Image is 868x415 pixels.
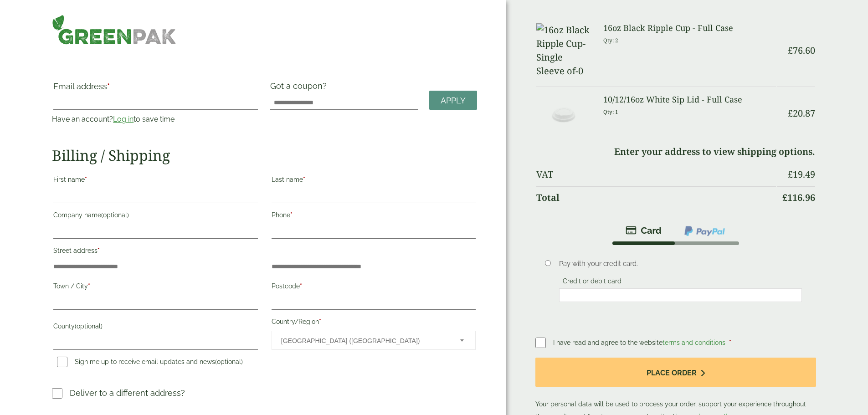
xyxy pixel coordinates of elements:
[270,81,330,95] label: Got a coupon?
[536,186,776,209] th: Total
[562,291,799,299] iframe: Secure payment input frame
[290,211,293,219] abbr: required
[53,82,257,95] label: Email address
[53,320,257,335] label: County
[603,23,776,33] h3: 16oz Black Ripple Cup - Full Case
[683,225,726,237] img: ppcp-gateway.png
[52,15,176,45] img: GreenPak Supplies
[52,147,477,164] h2: Billing / Shipping
[215,358,243,365] span: (optional)
[536,164,776,185] th: VAT
[75,323,103,330] span: (optional)
[57,357,67,367] input: Sign me up to receive email updates and news(optional)
[603,95,776,105] h3: 10/12/16oz White Sip Lid - Full Case
[88,282,90,290] abbr: required
[559,259,802,269] p: Pay with your credit card.
[536,141,815,163] td: Enter your address to view shipping options.
[52,114,259,125] p: Have an account? to save time
[788,168,815,180] bdi: 19.49
[603,37,618,44] small: Qty: 2
[782,191,815,204] bdi: 116.96
[788,44,815,56] bdi: 76.60
[559,277,625,287] label: Credit or debit card
[53,209,257,224] label: Company name
[101,211,129,219] span: (optional)
[626,225,662,236] img: stripe.png
[272,315,476,331] label: Country/Region
[429,91,477,110] a: Apply
[53,358,247,368] label: Sign me up to receive email updates and news
[85,176,87,183] abbr: required
[553,339,727,346] span: I have read and agree to the website
[535,358,816,387] button: Place order
[53,244,257,260] label: Street address
[663,339,725,346] a: terms and conditions
[272,173,476,189] label: Last name
[788,168,793,180] span: £
[441,96,466,106] span: Apply
[603,108,618,115] small: Qty: 1
[788,107,815,119] bdi: 20.87
[107,82,110,91] abbr: required
[113,115,134,123] a: Log in
[272,331,476,350] span: Country/Region
[53,173,257,189] label: First name
[319,318,321,325] abbr: required
[272,209,476,224] label: Phone
[98,247,100,254] abbr: required
[272,280,476,295] label: Postcode
[300,282,302,290] abbr: required
[70,387,185,399] p: Deliver to a different address?
[788,44,793,56] span: £
[536,23,592,78] img: 16oz Black Ripple Cup-Single Sleeve of-0
[788,107,793,119] span: £
[729,339,731,346] abbr: required
[782,191,787,204] span: £
[281,331,448,350] span: United Kingdom (UK)
[53,280,257,295] label: Town / City
[303,176,305,183] abbr: required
